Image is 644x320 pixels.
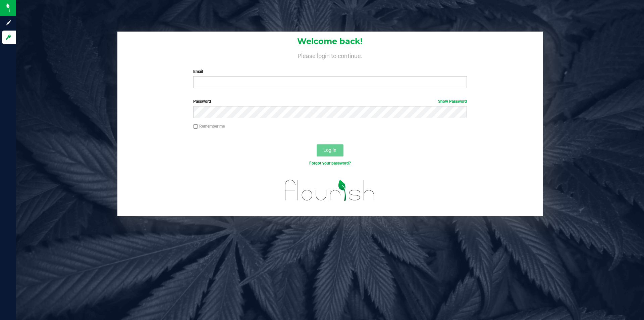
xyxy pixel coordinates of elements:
[117,37,543,46] h1: Welcome back!
[193,99,211,104] span: Password
[193,68,467,75] label: Email
[309,161,351,166] a: Forgot your password?
[5,34,12,41] inline-svg: Log in
[323,147,336,153] span: Log In
[438,99,467,104] a: Show Password
[5,19,12,26] inline-svg: Sign up
[317,144,343,156] button: Log In
[193,123,225,129] label: Remember me
[277,173,383,208] img: flourish_logo.svg
[193,124,198,129] input: Remember me
[117,51,543,59] h4: Please login to continue.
